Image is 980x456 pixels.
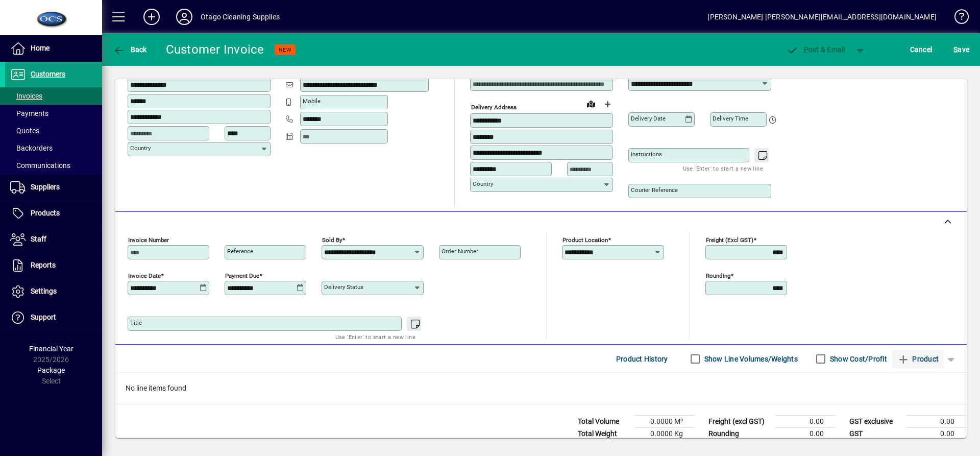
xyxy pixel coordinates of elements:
mat-hint: Use 'Enter' to start a new line [335,331,415,343]
span: P [804,45,808,54]
td: Total Volume [573,416,634,428]
a: Quotes [5,122,102,139]
span: Payments [10,109,48,117]
mat-label: Title [130,319,142,326]
mat-label: Delivery date [631,115,666,122]
a: Knowledge Base [947,2,967,35]
span: Support [31,313,56,321]
a: Settings [5,279,102,304]
td: Rounding [703,428,775,440]
td: 0.00 [905,416,967,428]
span: Financial Year [29,345,73,353]
a: Communications [5,157,102,174]
div: Otago Cleaning Supplies [201,9,280,25]
span: Product [897,351,939,367]
mat-label: Rounding [706,272,730,279]
mat-label: Delivery time [713,115,748,122]
a: Backorders [5,139,102,157]
td: 0.0000 M³ [634,416,695,428]
button: Profile [168,8,201,26]
mat-label: Invoice date [128,272,161,279]
div: No line items found [115,373,967,404]
button: Add [135,8,168,26]
label: Show Line Volumes/Weights [702,354,798,364]
a: Invoices [5,87,102,105]
span: Backorders [10,144,53,152]
span: Reports [31,261,56,269]
a: Support [5,305,102,330]
td: 0.00 [775,428,836,440]
td: 0.00 [775,416,836,428]
div: [PERSON_NAME] [PERSON_NAME][EMAIL_ADDRESS][DOMAIN_NAME] [707,9,937,25]
span: Customers [31,70,65,78]
button: Back [110,40,150,59]
mat-label: Invoice number [128,236,169,244]
span: ost & Email [786,45,845,54]
button: Save [951,40,972,59]
span: Package [37,366,65,374]
button: Product [892,350,944,368]
a: Suppliers [5,175,102,200]
mat-label: Sold by [322,236,342,244]
button: Choose address [599,96,616,112]
button: Post & Email [781,40,850,59]
span: NEW [279,46,291,53]
mat-label: Mobile [303,98,321,105]
span: Settings [31,287,57,295]
app-page-header-button: Back [102,40,158,59]
a: Reports [5,253,102,278]
mat-label: Courier Reference [631,186,678,194]
td: Total Weight [573,428,634,440]
span: Home [31,44,50,52]
mat-label: Product location [562,236,608,244]
span: S [953,45,958,54]
span: Product History [616,351,668,367]
span: Cancel [910,41,933,58]
mat-label: Reference [227,248,253,255]
label: Show Cost/Profit [828,354,887,364]
td: 0.0000 Kg [634,428,695,440]
div: Customer Invoice [166,41,264,58]
button: Product History [612,350,672,368]
mat-label: Order number [442,248,478,255]
mat-hint: Use 'Enter' to start a new line [683,162,763,174]
span: Back [113,45,147,54]
span: Suppliers [31,183,60,191]
mat-label: Freight (excl GST) [706,236,753,244]
mat-label: Country [130,145,151,152]
td: Freight (excl GST) [703,416,775,428]
mat-label: Delivery status [324,283,363,291]
td: GST exclusive [844,416,905,428]
button: Cancel [908,40,935,59]
a: Home [5,36,102,61]
span: Products [31,209,60,217]
span: Quotes [10,127,39,135]
mat-label: Country [473,180,493,187]
a: Products [5,201,102,226]
a: Payments [5,105,102,122]
span: ave [953,41,969,58]
a: View on map [583,95,599,112]
mat-label: Instructions [631,151,662,158]
span: Communications [10,161,70,170]
mat-label: Payment due [225,272,259,279]
a: Staff [5,227,102,252]
span: Staff [31,235,46,243]
td: GST [844,428,905,440]
span: Invoices [10,92,42,100]
td: 0.00 [905,428,967,440]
